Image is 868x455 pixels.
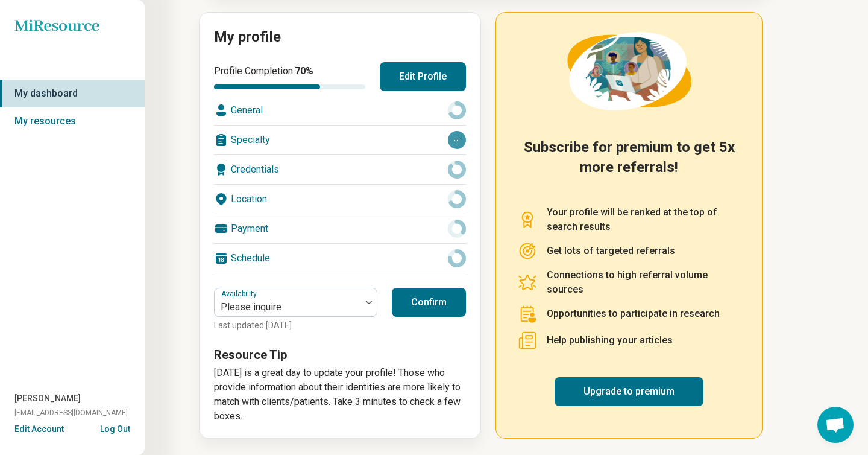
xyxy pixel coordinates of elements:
[214,185,466,214] div: Location
[214,244,466,273] div: Schedule
[392,288,466,317] button: Confirm
[100,423,130,433] button: Log Out
[14,392,81,405] span: [PERSON_NAME]
[214,155,466,184] div: Credentials
[14,407,128,418] span: [EMAIL_ADDRESS][DOMAIN_NAME]
[214,319,377,332] p: Last updated: [DATE]
[518,138,740,191] h2: Subscribe for premium to get 5x more referrals!
[547,205,740,234] p: Your profile will be ranked at the top of search results
[214,214,466,243] div: Payment
[214,64,365,89] div: Profile Completion:
[214,96,466,125] div: General
[214,126,466,154] div: Specialty
[14,423,64,436] button: Edit Account
[547,307,720,321] p: Opportunities to participate in research
[817,407,854,443] div: Open chat
[547,268,740,297] p: Connections to high referral volume sources
[555,377,703,406] a: Upgrade to premium
[221,290,259,298] label: Availability
[380,62,466,91] button: Edit Profile
[547,333,673,348] p: Help publishing your articles
[214,27,466,48] h2: My profile
[295,65,313,77] span: 70 %
[547,244,675,258] p: Get lots of targeted referrals
[214,366,466,424] p: [DATE] is a great day to update your profile! Those who provide information about their identitie...
[214,346,466,363] h3: Resource Tip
